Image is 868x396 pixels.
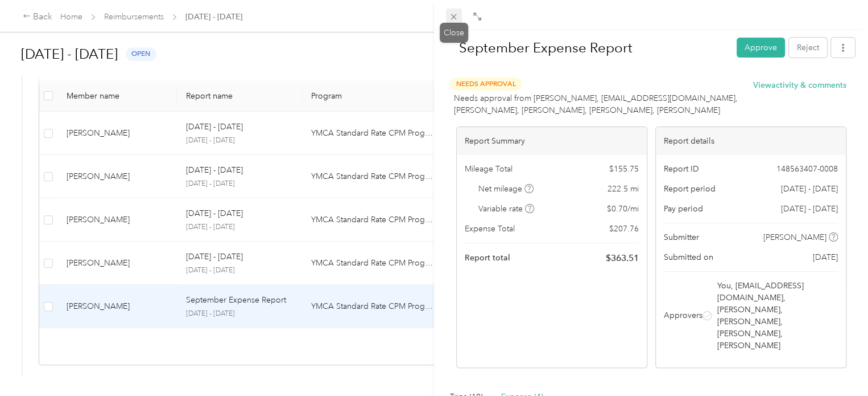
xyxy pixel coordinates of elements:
[664,163,699,175] span: Report ID
[440,23,468,43] div: Close
[450,77,522,91] span: Needs Approval
[781,203,838,215] span: [DATE] - [DATE]
[664,251,713,263] span: Submitted on
[607,183,639,195] span: 222.5 mi
[609,223,639,235] span: $ 207.76
[465,163,512,175] span: Mileage Total
[606,251,639,265] span: $ 363.51
[664,231,699,243] span: Submitter
[789,38,827,58] button: Reject
[753,79,846,91] button: Viewactivity & comments
[664,183,716,195] span: Report period
[737,38,785,58] button: Approve
[664,309,702,321] span: Approvers
[609,163,639,175] span: $ 155.75
[781,183,838,195] span: [DATE] - [DATE]
[478,183,534,195] span: Net mileage
[813,251,838,263] span: [DATE]
[607,203,639,215] span: $ 0.70 / mi
[454,92,753,116] span: Needs approval from [PERSON_NAME], [EMAIL_ADDRESS][DOMAIN_NAME], [PERSON_NAME], [PERSON_NAME], [P...
[656,127,846,155] div: Report details
[478,203,534,215] span: Variable rate
[465,223,515,235] span: Expense Total
[457,127,647,155] div: Report Summary
[763,231,826,243] span: [PERSON_NAME]
[717,280,836,352] span: You, [EMAIL_ADDRESS][DOMAIN_NAME], [PERSON_NAME], [PERSON_NAME], [PERSON_NAME], [PERSON_NAME]
[776,163,838,175] span: 148563407-0008
[804,332,868,396] iframe: Everlance-gr Chat Button Frame
[447,34,729,62] h1: September Expense Report
[664,203,703,215] span: Pay period
[465,252,510,264] span: Report total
